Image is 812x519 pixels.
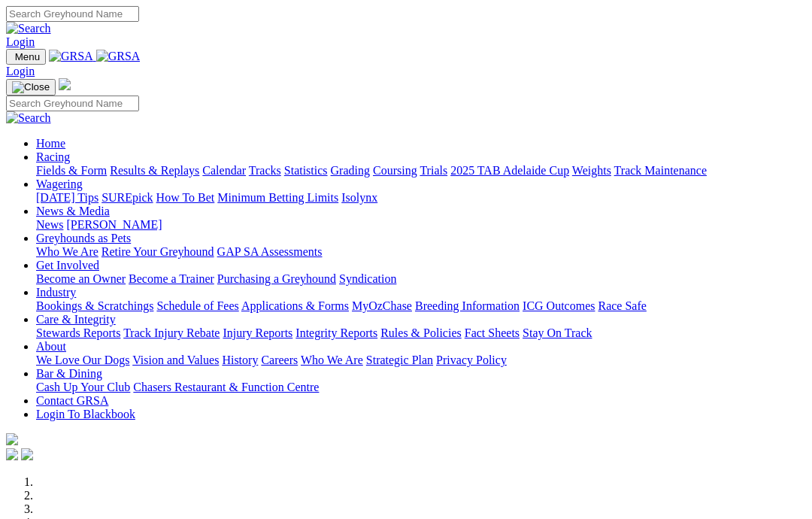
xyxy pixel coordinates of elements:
[133,381,319,393] a: Chasers Restaurant & Function Centre
[217,191,338,204] a: Minimum Betting Limits
[36,218,63,231] a: News
[36,191,98,204] a: [DATE] Tips
[21,448,33,460] img: twitter.svg
[301,354,363,366] a: Who We Are
[36,286,76,299] a: Industry
[12,81,50,93] img: Close
[373,164,417,177] a: Coursing
[6,79,56,96] button: Toggle navigation
[222,354,258,366] a: History
[123,326,220,339] a: Track Injury Rebate
[36,245,806,259] div: Greyhounds as Pets
[6,111,51,125] img: Search
[101,245,214,258] a: Retire Your Greyhound
[36,381,130,393] a: Cash Up Your Club
[436,354,507,366] a: Privacy Policy
[36,272,126,285] a: Become an Owner
[352,299,412,312] a: MyOzChase
[6,448,18,460] img: facebook.svg
[415,299,520,312] a: Breeding Information
[284,164,328,177] a: Statistics
[6,65,35,77] a: Login
[614,164,707,177] a: Track Maintenance
[523,326,592,339] a: Stay On Track
[36,150,70,163] a: Racing
[96,50,141,63] img: GRSA
[36,313,116,326] a: Care & Integrity
[36,164,107,177] a: Fields & Form
[110,164,199,177] a: Results & Replays
[36,218,806,232] div: News & Media
[49,50,93,63] img: GRSA
[36,299,806,313] div: Industry
[36,381,806,394] div: Bar & Dining
[36,164,806,178] div: Racing
[36,259,99,272] a: Get Involved
[66,218,162,231] a: [PERSON_NAME]
[331,164,370,177] a: Grading
[217,245,323,258] a: GAP SA Assessments
[6,22,51,35] img: Search
[59,78,71,90] img: logo-grsa-white.png
[465,326,520,339] a: Fact Sheets
[380,326,462,339] a: Rules & Policies
[36,137,65,150] a: Home
[339,272,396,285] a: Syndication
[572,164,611,177] a: Weights
[36,326,806,340] div: Care & Integrity
[36,178,83,190] a: Wagering
[129,272,214,285] a: Become a Trainer
[36,367,102,380] a: Bar & Dining
[36,354,129,366] a: We Love Our Dogs
[598,299,646,312] a: Race Safe
[420,164,447,177] a: Trials
[6,35,35,48] a: Login
[15,51,40,62] span: Menu
[36,354,806,367] div: About
[36,191,806,205] div: Wagering
[341,191,377,204] a: Isolynx
[6,433,18,445] img: logo-grsa-white.png
[156,191,215,204] a: How To Bet
[6,49,46,65] button: Toggle navigation
[241,299,349,312] a: Applications & Forms
[6,6,139,22] input: Search
[132,354,219,366] a: Vision and Values
[36,232,131,244] a: Greyhounds as Pets
[261,354,298,366] a: Careers
[36,408,135,420] a: Login To Blackbook
[223,326,292,339] a: Injury Reports
[217,272,336,285] a: Purchasing a Greyhound
[366,354,433,366] a: Strategic Plan
[36,245,98,258] a: Who We Are
[101,191,153,204] a: SUREpick
[36,205,110,217] a: News & Media
[36,326,120,339] a: Stewards Reports
[202,164,246,177] a: Calendar
[36,394,108,407] a: Contact GRSA
[6,96,139,111] input: Search
[450,164,569,177] a: 2025 TAB Adelaide Cup
[36,299,153,312] a: Bookings & Scratchings
[523,299,595,312] a: ICG Outcomes
[295,326,377,339] a: Integrity Reports
[249,164,281,177] a: Tracks
[36,272,806,286] div: Get Involved
[36,340,66,353] a: About
[156,299,238,312] a: Schedule of Fees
